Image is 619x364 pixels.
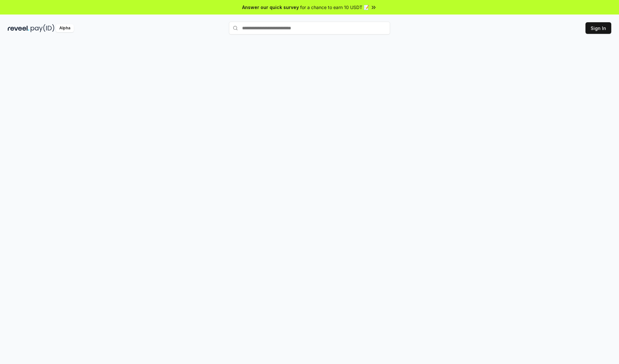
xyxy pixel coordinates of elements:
img: reveel_dark [8,24,29,32]
button: Sign In [585,22,611,34]
div: Alpha [56,24,74,32]
span: for a chance to earn 10 USDT 📝 [300,4,369,11]
img: pay_id [31,24,54,32]
span: Answer our quick survey [242,4,299,11]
